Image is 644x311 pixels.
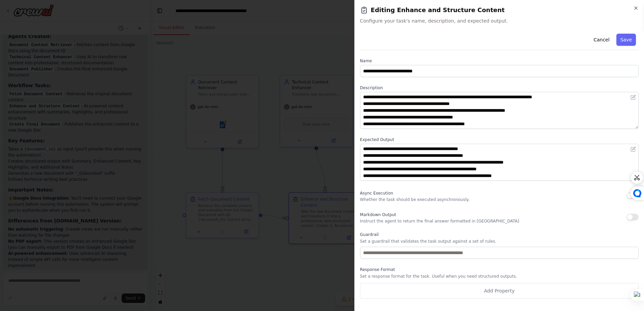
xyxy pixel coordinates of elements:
[629,145,637,153] button: Open in editor
[360,191,393,196] span: Async Execution
[360,283,639,299] button: Add Property
[360,232,639,237] label: Guardrail
[360,218,519,224] p: Instruct the agent to return the final answer formatted in [GEOGRAPHIC_DATA]
[360,212,396,217] span: Markdown Output
[629,93,637,101] button: Open in editor
[616,34,636,46] button: Save
[360,58,639,64] label: Name
[360,274,639,279] p: Set a response format for the task. Useful when you need structured outputs.
[360,267,639,272] label: Response Format
[360,137,639,142] label: Expected Output
[360,239,639,244] p: Set a guardrail that validates the task output against a set of rules.
[360,5,639,15] h2: Editing Enhance and Structure Content
[360,197,470,202] p: Whether the task should be executed asynchronously.
[589,34,613,46] button: Cancel
[360,18,639,24] span: Configure your task's name, description, and expected output.
[360,85,639,91] label: Description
